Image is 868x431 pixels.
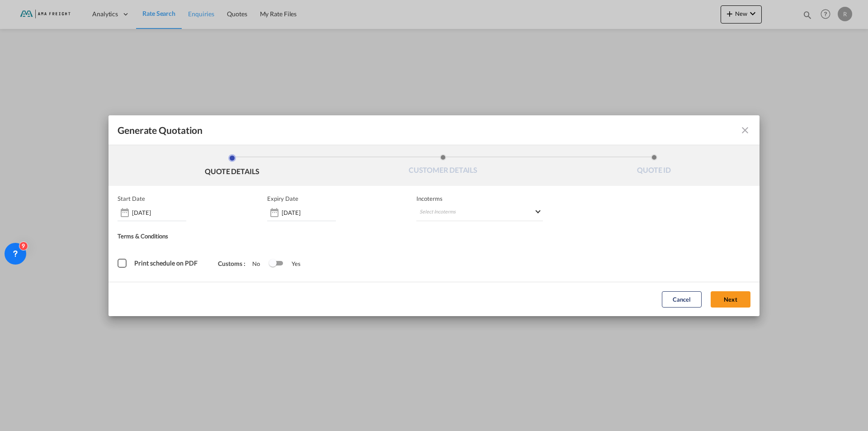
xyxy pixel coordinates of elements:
p: Expiry Date [267,195,298,202]
div: Terms & Conditions [118,232,434,243]
span: Incoterms [416,195,543,202]
li: CUSTOMER DETAILS [338,154,549,179]
button: Cancel [662,291,702,308]
li: QUOTE ID [548,154,759,179]
button: Next [711,291,750,308]
p: Start Date [118,195,145,202]
md-icon: icon-close fg-AAA8AD cursor m-0 [740,125,750,136]
span: Print schedule on PDF [134,259,198,267]
span: No [252,260,269,267]
input: Expiry date [282,209,336,216]
input: Start date [132,209,186,216]
md-dialog: Generate QuotationQUOTE ... [108,115,759,316]
span: Yes [283,260,301,267]
span: Customs : [218,260,252,267]
li: QUOTE DETAILS [127,154,338,179]
span: Generate Quotation [118,124,203,136]
md-select: Select Incoterms [416,205,543,221]
md-checkbox: Print schedule on PDF [118,259,200,268]
md-switch: Switch 1 [269,257,283,270]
